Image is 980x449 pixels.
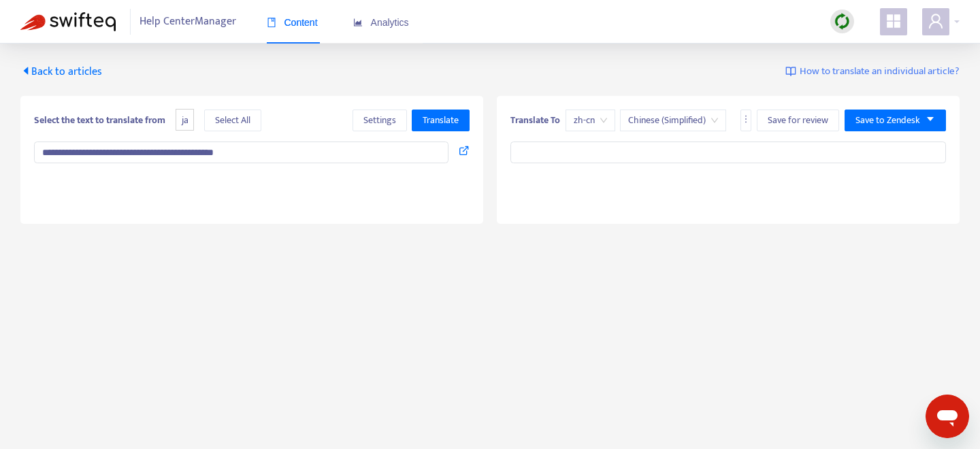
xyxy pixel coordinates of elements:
span: Translate [423,113,459,128]
button: Settings [353,110,407,131]
b: Select the text to translate from [34,112,165,128]
span: Back to articles [20,63,102,81]
iframe: 開啟傳訊視窗按鈕，對話進行中 [926,395,969,438]
span: ja [176,109,194,131]
a: How to translate an individual article? [785,64,960,80]
span: Save to Zendesk [855,113,920,128]
span: book [267,18,276,27]
button: more [740,110,751,131]
span: Content [267,17,318,28]
button: Save to Zendeskcaret-down [845,110,946,131]
span: How to translate an individual article? [800,64,960,80]
span: Settings [363,113,396,128]
span: zh-cn [574,110,607,131]
button: Save for review [757,110,839,131]
span: user [928,13,944,29]
span: area-chart [353,18,363,27]
span: Select All [215,113,250,128]
span: Help Center Manager [140,9,236,35]
span: Save for review [768,113,828,128]
button: Select All [204,110,261,131]
img: Swifteq [20,12,116,31]
img: sync.dc5367851b00ba804db3.png [834,13,851,30]
span: Analytics [353,17,409,28]
b: Translate To [510,112,560,128]
span: Chinese (Simplified) [628,110,718,131]
span: appstore [885,13,902,29]
span: caret-down [926,114,935,124]
span: more [741,114,751,124]
button: Translate [412,110,470,131]
img: image-link [785,66,796,77]
span: caret-left [20,65,31,76]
